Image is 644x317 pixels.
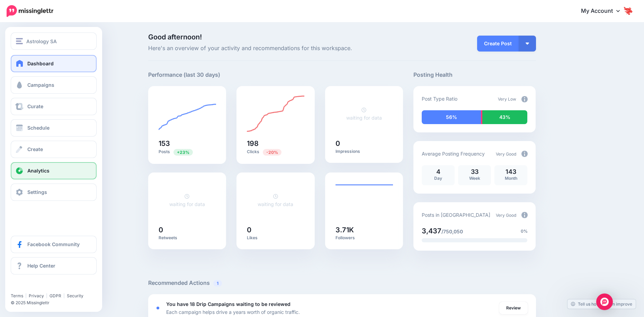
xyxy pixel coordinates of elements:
[567,299,636,309] a: Tell us how we can improve
[27,60,54,66] span: Dashboard
[11,293,23,298] a: Terms
[496,213,516,218] span: Very Good
[166,308,300,316] p: Each campaign helps drive a years worth of organic traffic.
[11,141,97,158] a: Create
[173,149,193,156] span: Previous period: 124
[148,279,536,287] h5: Recommended Actions
[422,227,441,235] span: 3,437
[481,110,482,124] div: 1% of your posts in the last 30 days have been from Curated content
[159,140,216,147] h5: 153
[11,162,97,179] a: Analytics
[462,169,488,175] p: 33
[434,176,442,181] span: Day
[11,119,97,137] a: Schedule
[63,293,65,298] span: |
[27,241,80,247] span: Facebook Community
[263,149,281,156] span: Previous period: 248
[422,110,481,124] div: 56% of your posts in the last 30 days have been from Drip Campaigns
[11,184,97,201] a: Settings
[213,280,222,287] span: 1
[247,226,304,233] h5: 0
[16,38,23,44] img: menu.png
[477,36,519,52] a: Create Post
[159,235,216,241] p: Retweets
[336,149,393,154] p: Impressions
[425,169,451,175] p: 4
[11,32,97,50] button: Astrology SA
[496,151,516,157] span: Very Good
[247,140,304,147] h5: 198
[11,299,101,306] li: © 2025 Missinglettr
[247,235,304,241] p: Likes
[11,257,97,274] a: Help Center
[422,150,485,158] p: Average Posting Frequency
[499,302,528,314] a: Review
[498,169,524,175] p: 143
[27,82,54,88] span: Campaigns
[148,44,403,53] span: Here's an overview of your activity and recommendations for this workspace.
[11,98,97,115] a: Curate
[166,301,290,307] b: You have 18 Drip Campaigns waiting to be reviewed
[482,110,527,124] div: 43% of your posts in the last 30 days were manually created (i.e. were not from Drip Campaigns or...
[67,293,83,298] a: Security
[169,193,205,207] a: waiting for data
[258,193,293,207] a: waiting for data
[27,168,50,174] span: Analytics
[159,149,216,155] p: Posts
[413,71,536,79] h5: Posting Health
[11,55,97,72] a: Dashboard
[156,307,159,309] div: <div class='status-dot small red margin-right'></div>Error
[27,263,55,269] span: Help Center
[521,96,528,102] img: info-circle-grey.png
[159,226,216,233] h5: 0
[336,140,393,147] h5: 0
[29,293,44,298] a: Privacy
[505,176,517,181] span: Month
[422,95,457,103] p: Post Type Ratio
[346,107,382,121] a: waiting for data
[441,229,463,234] span: /750,050
[336,235,393,241] p: Followers
[11,283,63,290] iframe: Twitter Follow Button
[148,71,220,79] h5: Performance (last 30 days)
[422,211,490,219] p: Posts in [GEOGRAPHIC_DATA]
[469,176,480,181] span: Week
[11,76,97,94] a: Campaigns
[526,43,529,45] img: arrow-down-white.png
[521,151,528,157] img: info-circle-grey.png
[498,96,516,102] span: Very Low
[26,37,57,45] span: Astrology SA
[27,103,43,109] span: Curate
[148,33,202,41] span: Good afternoon!
[50,293,61,298] a: GDPR
[596,293,613,310] div: Open Intercom Messenger
[25,293,27,298] span: |
[27,125,50,131] span: Schedule
[7,5,53,17] img: Missinglettr
[336,226,393,233] h5: 3.71K
[521,228,528,235] span: 0%
[46,293,47,298] span: |
[11,236,97,253] a: Facebook Community
[574,3,634,20] a: My Account
[27,189,47,195] span: Settings
[27,146,43,152] span: Create
[521,212,528,218] img: info-circle-grey.png
[247,149,304,155] p: Clicks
